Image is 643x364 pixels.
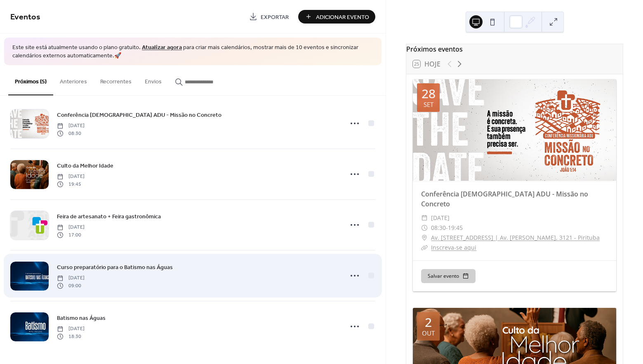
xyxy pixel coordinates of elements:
[94,65,138,95] button: Recorrentes
[406,44,623,54] div: Próximos eventos
[446,223,448,233] span: -
[57,213,161,221] span: Feira de artesanato + Feira gastronômica
[261,13,289,21] span: Exportar
[421,189,588,208] a: Conferência [DEMOGRAPHIC_DATA] ADU - Missão no Concreto
[138,65,168,95] button: Envios
[431,243,476,251] a: Inscreva-se aqui
[421,213,428,223] div: ​
[12,44,373,60] span: Este site está atualmente usando o plano gratuito. para criar mais calendários, mostrar mais de 1...
[298,10,375,24] button: Adicionar Evento
[448,223,463,233] span: 19:45
[57,263,173,272] span: Curso preparatório para o Batismo nas Águas
[243,10,295,24] a: Exportar
[57,333,85,340] span: 18:30
[422,87,436,100] div: 28
[57,325,85,333] span: [DATE]
[57,161,113,170] a: Culto da Melhor Idade
[431,233,600,243] a: Av. [STREET_ADDRESS] | Av. [PERSON_NAME], 3121 - Pirituba
[431,213,450,223] span: [DATE]
[57,111,221,120] span: Conferência [DEMOGRAPHIC_DATA] ADU - Missão no Concreto
[57,274,85,282] span: [DATE]
[421,223,428,233] div: ​
[57,110,221,120] a: Conferência [DEMOGRAPHIC_DATA] ADU - Missão no Concreto
[425,316,432,329] div: 2
[57,224,85,231] span: [DATE]
[53,65,94,95] button: Anteriores
[421,233,428,243] div: ​
[8,65,53,95] button: Próximos (5)
[57,162,113,170] span: Culto da Melhor Idade
[316,13,369,21] span: Adicionar Evento
[57,180,85,188] span: 19:45
[57,212,161,221] a: Feira de artesanato + Feira gastronômica
[431,223,446,233] span: 08:30
[142,42,182,53] a: Atualizar agora
[57,282,85,289] span: 09:00
[421,269,476,283] button: Salvar evento
[57,314,106,323] span: Batismo nas Águas
[57,173,85,180] span: [DATE]
[57,130,85,137] span: 08:30
[421,243,428,253] div: ​
[424,102,433,108] div: set
[57,231,85,239] span: 17:00
[57,262,173,272] a: Curso preparatório para o Batismo nas Águas
[10,9,40,25] span: Eventos
[57,122,85,130] span: [DATE]
[422,330,435,336] div: out
[57,313,106,323] a: Batismo nas Águas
